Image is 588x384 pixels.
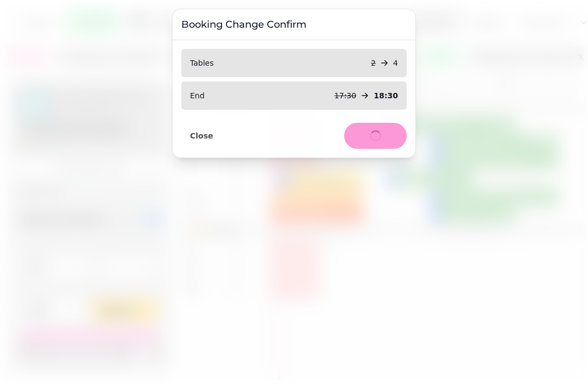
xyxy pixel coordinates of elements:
[181,18,407,31] h3: Booking Change Confirm
[190,132,213,140] span: Close
[373,90,398,101] p: 18:30
[190,90,205,101] p: End
[181,129,222,143] button: Close
[334,90,356,101] p: 17:30
[393,58,398,68] p: 4
[371,58,376,68] p: 2
[190,58,214,68] p: Tables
